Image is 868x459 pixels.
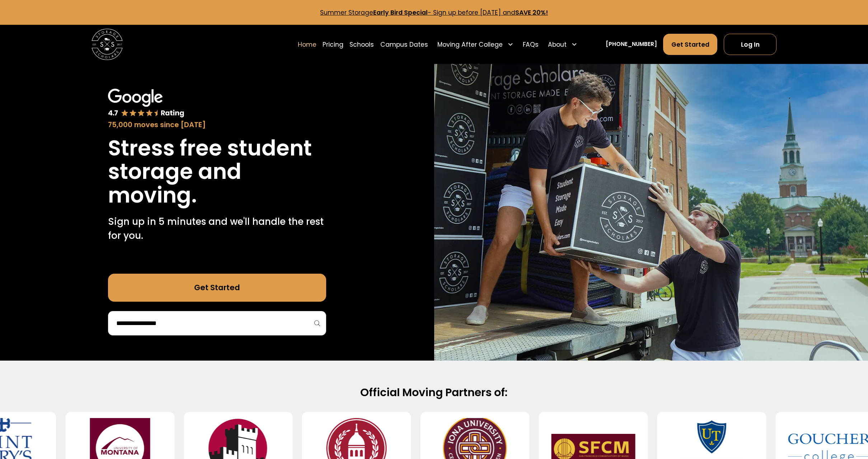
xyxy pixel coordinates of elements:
[434,33,517,55] div: Moving After College
[545,33,581,55] div: About
[108,136,326,207] h1: Stress free student storage and moving.
[323,33,343,55] a: Pricing
[108,120,326,130] div: 75,000 moves since [DATE]
[349,33,374,55] a: Schools
[108,89,184,118] img: Google 4.7 star rating
[92,29,123,60] img: Storage Scholars main logo
[185,385,683,399] h2: Official Moving Partners of:
[437,40,503,49] div: Moving After College
[92,29,123,60] a: home
[515,8,548,17] strong: SAVE 20%!
[606,40,657,48] a: [PHONE_NUMBER]
[523,33,539,55] a: FAQs
[298,33,316,55] a: Home
[724,34,777,55] a: Log In
[108,274,326,302] a: Get Started
[663,34,717,55] a: Get Started
[373,8,428,17] strong: Early Bird Special
[380,33,428,55] a: Campus Dates
[548,40,567,49] div: About
[320,8,548,17] a: Summer StorageEarly Bird Special- Sign up before [DATE] andSAVE 20%!
[108,215,326,243] p: Sign up in 5 minutes and we'll handle the rest for you.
